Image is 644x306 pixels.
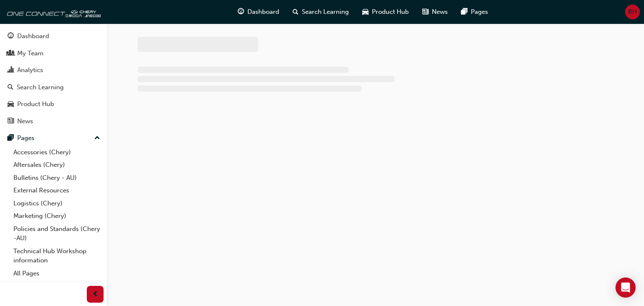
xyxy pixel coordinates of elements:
span: prev-icon [92,289,99,300]
a: Search Learning [3,80,104,95]
a: Policies and Standards (Chery -AU) [10,223,104,245]
span: guage-icon [8,33,14,40]
a: Analytics [3,62,104,78]
a: guage-iconDashboard [231,3,286,21]
div: Product Hub [17,99,54,109]
span: Dashboard [247,7,279,17]
div: Dashboard [17,31,49,41]
a: External Resources [10,184,104,197]
a: car-iconProduct Hub [356,3,415,21]
span: Pages [471,7,488,17]
div: Pages [17,133,34,143]
a: Accessories (Chery) [10,146,104,159]
span: people-icon [8,50,14,57]
button: Pages [3,130,104,146]
div: Open Intercom Messenger [615,277,636,298]
span: news-icon [8,118,14,125]
div: Analytics [17,65,43,75]
span: pages-icon [461,7,467,17]
span: search-icon [293,7,299,17]
span: Search Learning [302,7,349,17]
img: oneconnect [4,3,101,20]
a: Aftersales (Chery) [10,158,104,171]
span: BH [628,7,637,17]
span: search-icon [8,84,13,91]
span: up-icon [94,133,100,144]
div: My Team [17,49,44,58]
div: News [17,117,33,126]
a: Marketing (Chery) [10,210,104,223]
span: News [432,7,448,17]
span: guage-icon [238,7,244,17]
button: BH [625,5,640,19]
span: Product Hub [372,7,409,17]
a: Product Hub [3,96,104,112]
a: search-iconSearch Learning [286,3,356,21]
span: news-icon [422,7,428,17]
a: All Pages [10,267,104,280]
span: car-icon [362,7,369,17]
a: Technical Hub Workshop information [10,245,104,267]
span: car-icon [8,101,14,108]
a: Dashboard [3,29,104,44]
span: chart-icon [8,67,14,74]
a: pages-iconPages [454,3,495,21]
div: Search Learning [17,83,64,92]
a: news-iconNews [415,3,454,21]
a: News [3,114,104,129]
button: DashboardMy TeamAnalyticsSearch LearningProduct HubNews [3,27,104,130]
a: Bulletins (Chery - AU) [10,171,104,184]
a: Logistics (Chery) [10,197,104,210]
a: My Team [3,46,104,61]
span: pages-icon [8,135,14,142]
